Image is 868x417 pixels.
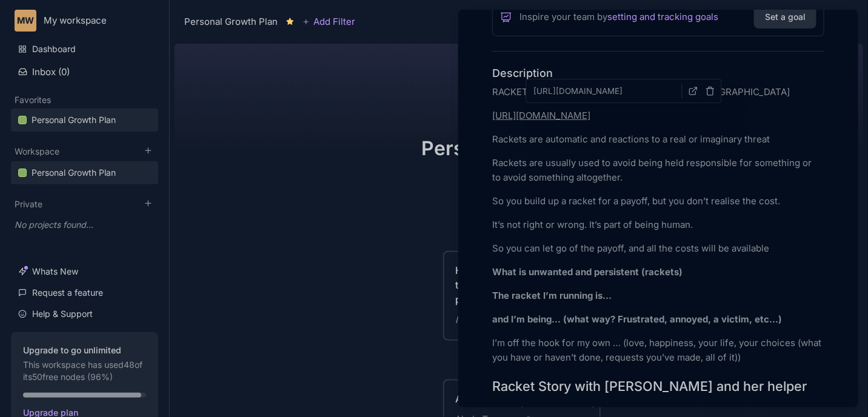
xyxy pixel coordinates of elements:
[492,85,824,99] p: RACKET = Anything that is Unwanted and Yet [DEMOGRAPHIC_DATA]
[492,378,824,395] h3: Racket Story with [PERSON_NAME] and her helper
[754,5,816,28] button: Set a goal
[492,132,824,147] p: Rackets are automatic and reactions to a real or imaginary threat
[492,290,612,301] strong: The racket I’m running is…
[492,156,824,185] p: Rackets are usually used to avoid being held responsible for something or to avoid something alto...
[492,241,824,256] p: So you can let go of the payoff, and all the costs will be available
[492,266,683,278] strong: What is unwanted and persistent (rackets)
[492,194,824,208] p: So you build up a racket for a payoff, but you don’t realise the cost.
[492,313,782,325] strong: and I’m being… (what way? Frustrated, annoyed, a victim, etc…)
[529,84,683,98] input: https://example.com
[492,66,824,80] h4: Description
[492,336,824,365] p: I’m off the hook for my own … (love, happiness, your life, your choices (what you have or haven’t...
[492,110,590,121] a: [URL][DOMAIN_NAME]
[607,10,718,24] a: setting and tracking goals
[519,10,718,24] span: Inspire your team by
[492,218,824,232] p: It’s not right or wrong. It’s part of being human.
